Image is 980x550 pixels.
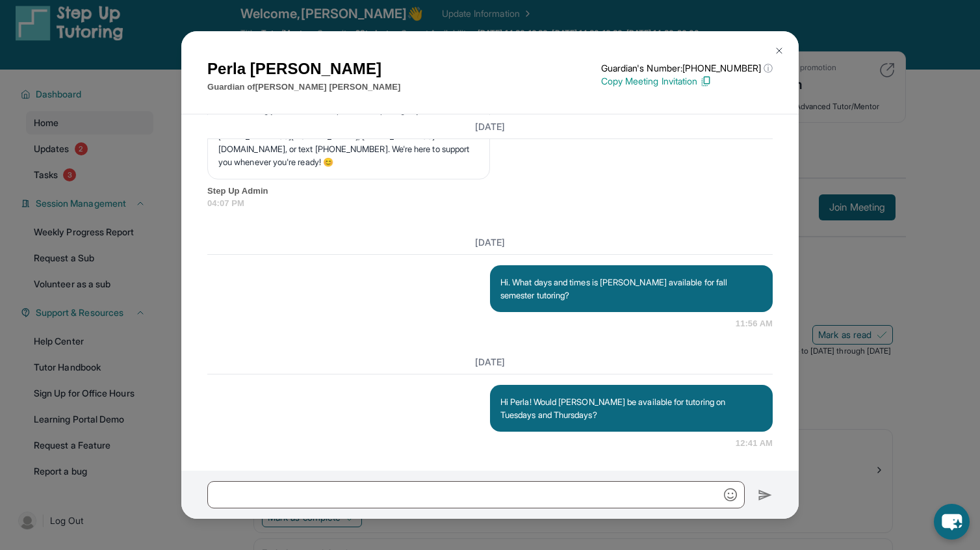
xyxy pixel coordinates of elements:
img: Close Icon [774,46,784,56]
h3: [DATE] [207,356,773,369]
span: ⓘ [764,62,773,75]
span: 04:07 PM [207,197,773,210]
span: 12:41 AM [736,437,773,450]
p: Guardian of [PERSON_NAME] [PERSON_NAME] [207,81,400,94]
h3: [DATE] [207,236,773,249]
img: Emoji [724,488,737,501]
button: chat-button [934,504,970,540]
img: Send icon [758,488,773,503]
span: Step Up Admin [207,185,773,198]
h3: [DATE] [207,120,773,133]
h1: Perla [PERSON_NAME] [207,57,400,81]
p: Copy Meeting Invitation [601,75,773,88]
img: Copy Icon [700,75,712,87]
span: 11:56 AM [736,317,773,330]
p: Hi Perla! Would [PERSON_NAME] be available for tutoring on Tuesdays and Thursdays? [500,395,762,421]
p: Guardian's Number: [PHONE_NUMBER] [601,62,773,75]
p: Hi. What days and times is [PERSON_NAME] available for fall semester tutoring? [500,276,762,302]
